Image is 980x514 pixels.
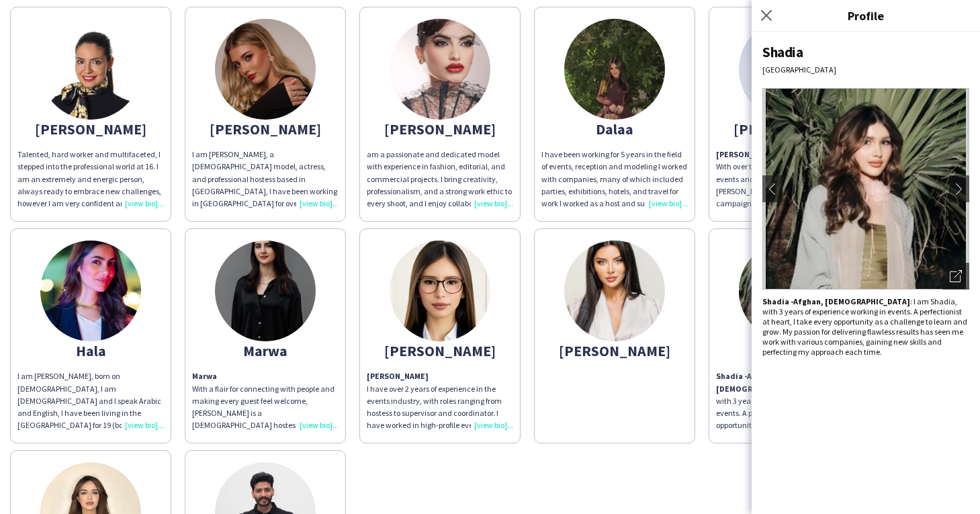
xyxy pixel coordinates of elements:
[564,19,665,120] img: thumb-68b83dbfd721a.jpeg
[739,241,840,341] img: thumb-672a4f785de2f.jpeg
[762,296,793,306] strong: Shadia -
[716,371,801,393] strong: Afghan, [DEMOGRAPHIC_DATA]
[215,19,316,120] img: thumb-63c2ec5856aa2.jpeg
[716,149,778,159] strong: [PERSON_NAME]
[192,371,217,381] b: Marwa
[762,65,969,75] div: [GEOGRAPHIC_DATA]
[192,370,339,431] p: With a flair for connecting with people and making every guest feel welcome, [PERSON_NAME] is a [...
[762,43,969,61] div: Shadia
[192,148,339,210] div: I am [PERSON_NAME], a [DEMOGRAPHIC_DATA] model, actress, and professional hostess based in [GEOGR...
[564,241,665,341] img: thumb-68b859318267b.jpeg
[40,19,141,120] img: thumb-65d4e661d93f9.jpg
[716,345,862,357] div: Shadia
[17,123,164,135] div: [PERSON_NAME]
[752,7,980,24] h3: Profile
[17,370,164,431] div: I am [PERSON_NAME], born on [DEMOGRAPHIC_DATA], I am [DEMOGRAPHIC_DATA] and I speak Arabic and En...
[192,123,339,135] div: [PERSON_NAME]
[367,123,513,135] div: [PERSON_NAME]
[215,241,316,341] img: thumb-67fbf562a4e05.jpeg
[739,19,840,120] img: thumb-67000733c6dbc.jpeg
[17,345,164,357] div: Hala
[367,148,513,210] div: am a passionate and dedicated model with experience in fashion, editorial, and commercial project...
[367,345,513,357] div: [PERSON_NAME]
[541,123,688,135] div: Dalaa
[17,148,164,210] div: Talented, hard worker and multifaceted, I stepped into the professional world at 16. I am an extr...
[716,148,862,210] p: With over three years of experience in the events and promotions industry, [PERSON_NAME] has work...
[390,241,490,341] img: thumb-672cc00e28614.jpeg
[192,345,339,357] div: Marwa
[367,371,429,381] b: [PERSON_NAME]
[793,296,910,306] strong: Afghan, [DEMOGRAPHIC_DATA]
[942,263,969,290] div: Open photos pop-in
[390,19,490,120] img: thumb-68aef1693931f.jpeg
[762,88,969,290] img: Crew avatar or photo
[367,370,513,431] p: I have over 2 years of experience in the events industry, with roles ranging from hostess to supe...
[716,370,862,431] div: : I am Shadia, with 3 years of experience working in events. A perfectionist at heart, I take eve...
[541,345,688,357] div: [PERSON_NAME]
[716,123,862,135] div: [PERSON_NAME]
[716,371,747,381] strong: Shadia -
[541,148,688,210] div: I have been working for 5 years in the field of events, reception and modeling I worked with comp...
[40,241,141,341] img: thumb-66cc99c4b5ea1.jpeg
[762,296,969,357] div: : I am Shadia, with 3 years of experience working in events. A perfectionist at heart, I take eve...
